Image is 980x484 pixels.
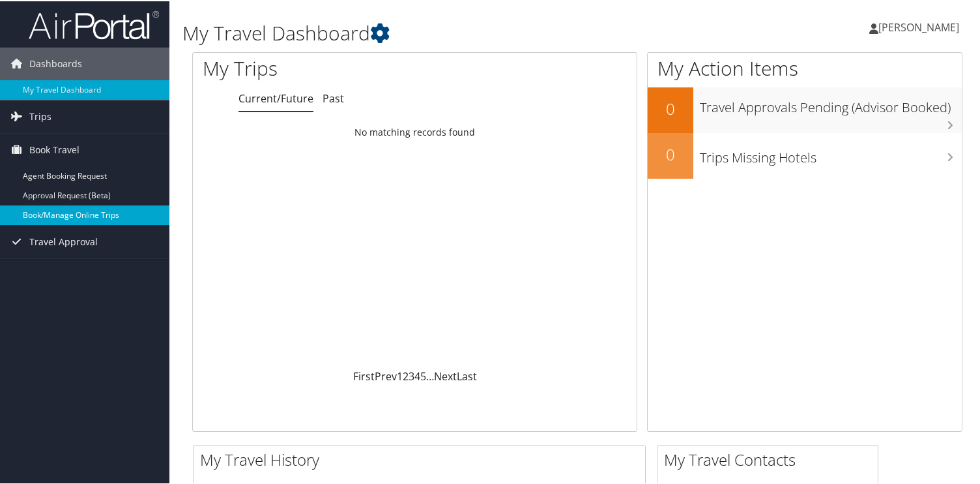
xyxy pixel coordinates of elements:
[323,90,344,104] a: Past
[397,368,403,382] a: 1
[193,119,637,143] td: No matching records found
[403,368,409,382] a: 2
[648,97,693,119] h2: 0
[182,18,709,46] h1: My Travel Dashboard
[29,224,98,257] span: Travel Approval
[29,46,82,79] span: Dashboards
[700,141,962,166] h3: Trips Missing Hotels
[664,447,878,470] h2: My Travel Contacts
[426,368,434,382] span: …
[420,368,426,382] a: 5
[457,368,477,382] a: Last
[203,53,442,81] h1: My Trips
[648,86,962,132] a: 0Travel Approvals Pending (Advisor Booked)
[434,368,457,382] a: Next
[878,19,959,33] span: [PERSON_NAME]
[353,368,375,382] a: First
[869,7,972,46] a: [PERSON_NAME]
[238,90,313,104] a: Current/Future
[414,368,420,382] a: 4
[700,91,962,115] h3: Travel Approvals Pending (Advisor Booked)
[375,368,397,382] a: Prev
[648,132,962,177] a: 0Trips Missing Hotels
[409,368,414,382] a: 3
[200,447,645,470] h2: My Travel History
[29,8,159,39] img: airportal-logo.png
[29,99,51,132] span: Trips
[29,132,79,165] span: Book Travel
[648,53,962,81] h1: My Action Items
[648,142,693,164] h2: 0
